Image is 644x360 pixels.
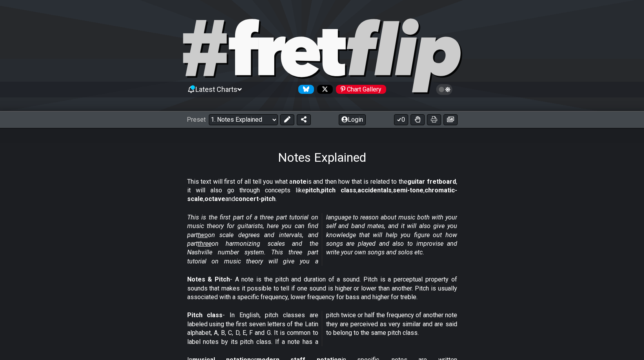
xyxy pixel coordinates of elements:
strong: note [293,178,306,185]
span: Toggle light / dark theme [440,86,449,93]
strong: semi-tone [393,186,423,194]
em: This is the first part of a three part tutorial on music theory for guitarists, here you can find... [187,214,457,265]
button: Create image [443,114,458,125]
h1: Notes Explained [278,150,366,165]
div: Chart Gallery [336,85,386,94]
strong: concert-pitch [235,195,275,203]
span: Latest Charts [195,85,237,93]
button: Print [427,114,441,125]
a: #fretflip at Pinterest [333,85,386,94]
strong: octave [204,195,225,203]
span: Preset [187,116,206,123]
select: Preset [209,114,278,125]
strong: Pitch class [187,311,223,319]
button: 0 [394,114,408,125]
strong: pitch [305,186,320,194]
strong: Notes & Pitch [187,276,230,283]
button: Edit Preset [280,114,294,125]
a: Follow #fretflip at Bluesky [295,85,314,94]
span: two [198,231,208,239]
strong: accidentals [358,186,392,194]
button: Login [339,114,366,125]
strong: pitch class [321,186,356,194]
span: three [198,240,212,247]
button: Toggle Dexterity for all fretkits [410,114,425,125]
p: - In English, pitch classes are labeled using the first seven letters of the Latin alphabet, A, B... [187,311,457,346]
a: Follow #fretflip at X [314,85,333,94]
button: Share Preset [297,114,311,125]
p: - A note is the pitch and duration of a sound. Pitch is a perceptual property of sounds that make... [187,275,457,302]
p: This text will first of all tell you what a is and then how that is related to the , it will also... [187,177,457,204]
strong: guitar fretboard [407,178,456,185]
